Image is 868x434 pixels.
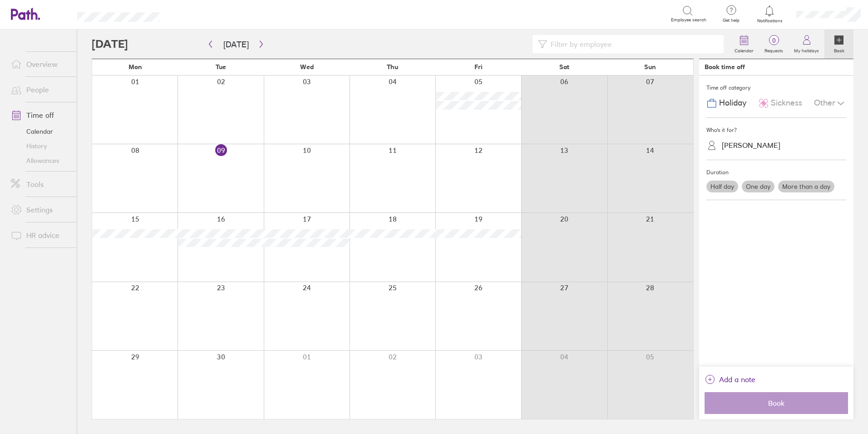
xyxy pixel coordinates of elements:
button: Add a note [705,372,755,387]
div: Time off category [706,81,846,95]
button: [DATE] [216,37,256,52]
span: Wed [300,63,314,71]
span: Sickness [771,98,802,108]
span: Thu [387,63,398,71]
label: Calendar [729,45,759,54]
a: Settings [4,201,77,219]
a: Time off [4,106,77,124]
div: Search [184,10,207,18]
div: Other [814,95,846,112]
a: Calendar [729,30,759,59]
span: Fri [474,63,483,71]
a: Notifications [755,5,784,24]
span: Employee search [671,17,706,23]
a: Tools [4,175,77,193]
label: My holidays [789,45,824,54]
span: Sat [559,63,569,71]
a: People [4,81,77,99]
a: 0Requests [759,30,789,59]
span: 0 [759,37,789,44]
span: Get help [716,18,746,23]
label: Requests [759,45,789,54]
a: Overview [4,55,77,73]
div: Duration [706,166,846,179]
a: Book [824,30,853,59]
span: Book [711,399,842,407]
label: Half day [706,181,738,192]
label: One day [742,181,774,192]
span: Tue [216,63,226,71]
label: Book [829,45,850,54]
input: Filter by employee [547,35,718,53]
label: More than a day [778,181,834,192]
div: Book time off [705,63,745,71]
div: Who's it for? [706,123,846,137]
a: HR advice [4,226,77,244]
span: Notifications [755,18,784,24]
span: Sun [644,63,656,71]
a: My holidays [789,30,824,59]
a: Allowances [4,153,77,168]
span: Holiday [719,98,746,108]
a: Calendar [4,124,77,139]
div: [PERSON_NAME] [722,141,780,150]
span: Mon [128,63,142,71]
a: History [4,139,77,153]
span: Add a note [719,372,755,387]
button: Book [705,392,848,414]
